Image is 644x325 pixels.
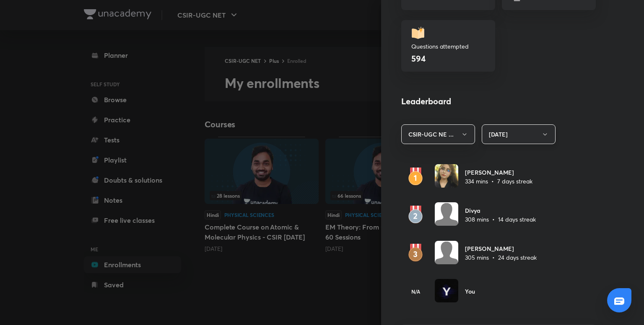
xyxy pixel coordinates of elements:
[465,177,532,186] p: 334 mins • 7 days streak
[411,53,426,64] h4: 594
[465,168,532,177] h6: [PERSON_NAME]
[411,42,485,51] p: Questions attempted
[435,164,458,188] img: Avatar
[465,253,537,262] p: 305 mins • 24 days streak
[401,124,475,144] button: CSIR-UGC NE ...
[401,168,430,186] img: rank1.svg
[465,206,536,215] h6: Divya
[465,244,537,253] h6: [PERSON_NAME]
[435,202,458,226] img: Avatar
[465,287,475,296] h6: You
[482,124,556,144] button: [DATE]
[401,95,596,108] h4: Leaderboard
[401,244,430,262] img: rank3.svg
[401,206,430,224] img: rank2.svg
[401,288,430,295] h6: N/A
[465,215,536,224] p: 308 mins • 14 days streak
[435,279,458,302] img: Avatar
[435,241,458,264] img: Avatar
